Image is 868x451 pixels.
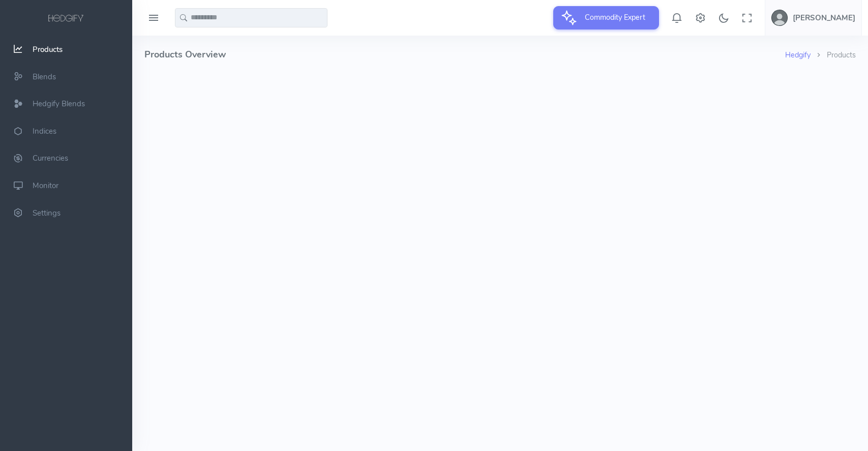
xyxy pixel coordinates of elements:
a: Hedgify [785,50,811,60]
button: Commodity Expert [553,6,659,29]
img: user-image [771,10,788,26]
span: Hedgify Blends [33,99,85,109]
span: Currencies [33,154,68,164]
span: Settings [33,208,61,218]
span: Monitor [33,181,58,191]
h4: Products Overview [144,36,785,74]
span: Blends [33,72,56,82]
img: logo [46,13,86,24]
span: Products [33,44,63,54]
h5: [PERSON_NAME] [793,14,855,22]
li: Products [811,50,856,61]
span: Indices [33,126,56,136]
span: Commodity Expert [579,6,651,28]
a: Commodity Expert [553,12,659,22]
